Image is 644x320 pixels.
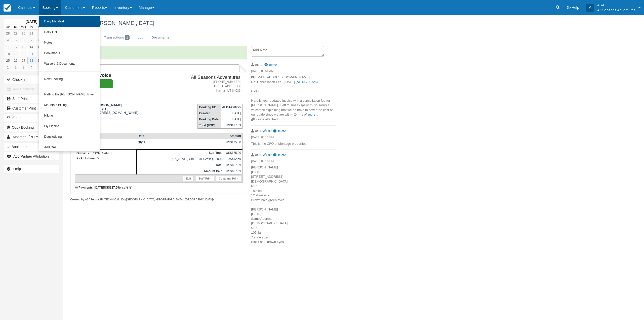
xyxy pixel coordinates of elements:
[4,4,11,12] img: checkfront-main-nav-mini-logo.png
[168,80,240,93] address: [PHONE_NUMBER] [STREET_ADDRESS] Kamas, UT 84036
[136,133,225,139] th: Rate
[75,103,166,115] div: [PHONE_NUMBER] [EMAIL_ADDRESS][DOMAIN_NAME]
[263,153,271,157] a: Edit
[12,50,20,57] a: 19
[225,150,243,156] td: US$175.00
[20,57,27,64] a: 27
[273,129,286,133] a: Delete
[148,33,173,43] a: Documents
[226,140,241,148] div: US$175.00
[4,57,12,64] a: 25
[104,186,119,189] strong: US$187.69
[75,73,166,78] h1: Booking Invoice
[35,30,43,37] a: 1
[76,156,135,161] p: : 7am
[4,76,59,84] button: Check-in
[27,24,35,30] th: Thu
[225,133,243,139] th: Amount
[70,198,85,201] strong: Created by:
[75,79,111,88] a: Paid
[39,15,100,151] ul: Booking
[273,153,286,157] a: Delete
[183,176,194,181] a: Edit
[4,152,59,160] button: Add Partner Attribution
[251,69,336,75] em: [DATE] 08:54 AM
[251,159,336,165] em: [DATE] 03:16 PM
[35,57,43,64] a: 29
[198,122,221,129] th: Total (USD):
[76,157,95,160] strong: Pick Up time
[70,46,247,59] p: Updated!
[12,44,20,50] a: 12
[586,4,594,12] div: A
[222,105,241,109] strong: ALDJ-290725
[572,6,579,10] span: Help
[27,64,35,71] a: 4
[264,63,277,67] a: Delete
[39,59,100,69] a: Waivers & Documents
[13,167,21,171] b: Help
[4,104,59,112] a: Customer Print
[27,37,35,44] a: 7
[225,156,243,162] td: US$12.69
[20,37,27,44] a: 6
[100,33,133,43] a: Transactions1
[35,64,43,71] a: 5
[75,186,243,189] div: : [DATE] (visa )
[198,104,221,110] th: Booking ID:
[35,50,43,57] a: 22
[39,48,100,59] a: Bookmarks
[251,135,336,141] em: [DATE] 03:16 PM
[27,50,35,57] a: 21
[35,37,43,44] a: 8
[136,150,225,156] th: Sub-Total:
[137,20,154,26] span: [DATE]
[4,24,12,30] th: Mon
[136,168,225,174] th: Amount Paid:
[225,162,243,168] td: US$187.69
[39,38,100,48] a: Notes
[12,64,20,71] a: 2
[4,50,12,57] a: 18
[251,117,336,122] div: Invoice attached
[20,64,27,71] a: 3
[168,75,240,80] h2: All Seasons Adventures
[4,123,59,131] button: Copy Booking
[125,35,130,40] span: 1
[20,30,27,37] a: 30
[35,44,43,50] a: 15
[76,151,135,156] p: : [PERSON_NAME]
[134,33,147,43] a: Log
[255,153,262,157] strong: ASA
[597,8,635,13] p: All Seasons Adventures
[255,129,262,133] strong: ASA
[4,165,59,173] a: Help
[12,57,20,64] a: 26
[20,50,27,57] a: 20
[4,114,59,122] button: Email
[126,186,132,189] small: 7875
[75,133,136,139] th: Item
[75,186,93,189] strong: Payments
[4,44,12,50] a: 11
[263,129,271,133] a: Edit
[221,116,243,122] td: [DATE]
[90,198,104,201] strong: Source IP:
[13,135,58,139] span: Montage- [PERSON_NAME]
[39,74,100,85] a: New Booking
[198,110,221,116] th: Created:
[76,152,85,155] strong: Guide
[297,80,317,84] a: ALDJ-290725
[20,44,27,50] a: 13
[308,113,318,116] a: more...
[221,122,243,129] td: US$187.69
[196,176,214,181] a: Staff Print
[39,27,100,38] a: Daily List
[39,111,100,121] a: Hiking
[255,63,262,67] strong: ASA
[567,6,571,9] i: Help
[4,95,59,103] a: Staff Print
[39,132,100,142] a: Dogsledding
[225,168,243,174] td: US$187.69
[251,75,336,117] p: [EMAIL_ADDRESS][DOMAIN_NAME], Re: Cancellation Fee - [DATE] ( ) Hello, Here is your updated invoi...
